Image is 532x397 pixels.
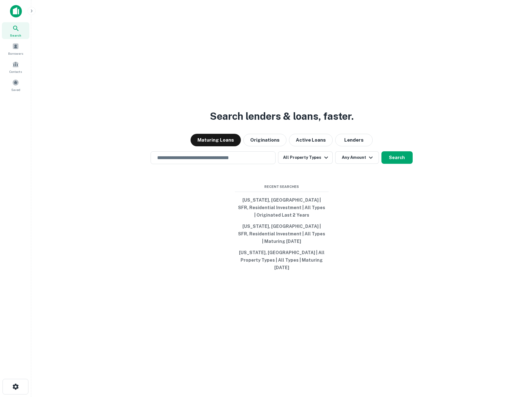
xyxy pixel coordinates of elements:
h3: Search lenders & loans, faster. [210,109,354,124]
a: Search [2,22,29,39]
span: Borrowers [8,51,23,56]
iframe: Chat Widget [501,347,532,377]
button: Active Loans [289,134,333,146]
span: Recent Searches [235,184,329,189]
span: Search [10,33,21,38]
button: Originations [243,134,286,146]
button: [US_STATE], [GEOGRAPHIC_DATA] | SFR, Residential Investment | All Types | Originated Last 2 Years [235,194,329,221]
a: Contacts [2,58,29,75]
button: All Property Types [278,151,332,164]
a: Borrowers [2,40,29,57]
button: Maturing Loans [191,134,241,146]
img: capitalize-icon.png [10,5,22,18]
span: Saved [11,87,20,92]
button: Any Amount [335,151,379,164]
button: [US_STATE], [GEOGRAPHIC_DATA] | SFR, Residential Investment | All Types | Maturing [DATE] [235,221,329,247]
button: Search [381,151,413,164]
button: [US_STATE], [GEOGRAPHIC_DATA] | All Property Types | All Types | Maturing [DATE] [235,247,329,273]
a: Saved [2,77,29,93]
button: Lenders [335,134,373,146]
span: Contacts [9,69,22,74]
